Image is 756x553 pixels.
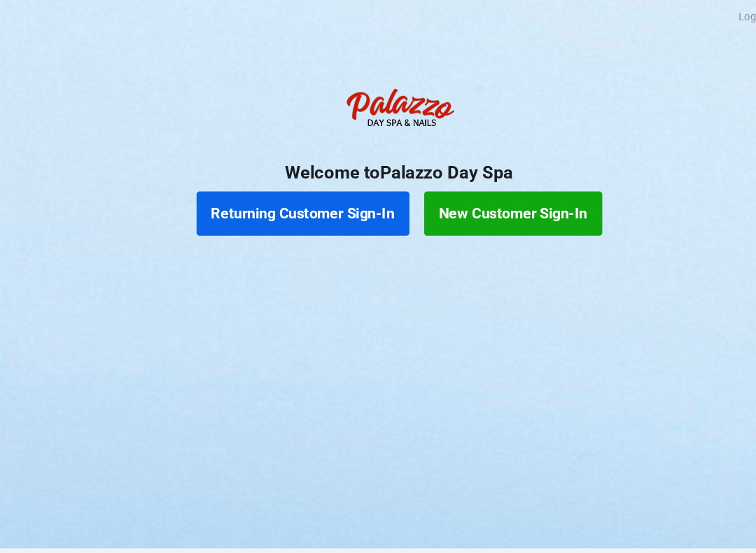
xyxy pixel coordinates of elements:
img: PalazzoDaySpaNails-Logo.png [322,76,434,132]
div: Logout [699,10,731,20]
img: favicon.ico [312,529,326,543]
b: uick tart ystem v 5.0.8 [330,529,444,543]
span: Q [330,531,337,542]
span: S [357,531,363,542]
span: S [379,531,385,542]
button: New Customer Sign-In [402,181,570,223]
button: Returning Customer Sign-In [186,181,388,223]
